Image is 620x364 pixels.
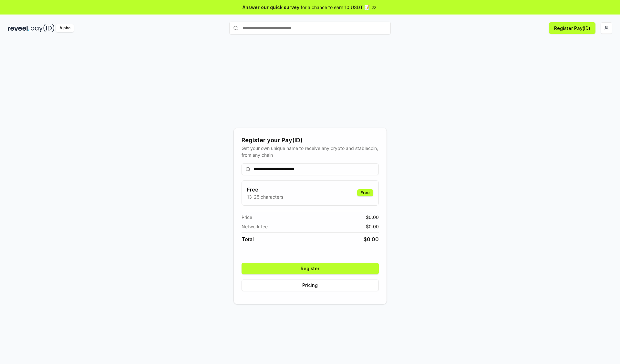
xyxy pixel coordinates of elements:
[242,235,254,243] span: Total
[242,223,268,230] span: Network fee
[366,223,379,230] span: $ 0.00
[247,186,283,193] h3: Free
[366,214,379,221] span: $ 0.00
[242,214,252,221] span: Price
[549,22,595,34] button: Register Pay(ID)
[242,280,379,291] button: Pricing
[243,4,299,11] span: Answer our quick survey
[357,189,373,196] div: Free
[242,136,379,145] div: Register your Pay(ID)
[301,4,370,11] span: for a chance to earn 10 USDT 📝
[8,24,29,32] img: reveel_dark
[56,24,74,32] div: Alpha
[247,193,283,200] p: 13-25 characters
[31,24,55,32] img: pay_id
[364,235,379,243] span: $ 0.00
[242,263,379,274] button: Register
[242,145,379,158] div: Get your own unique name to receive any crypto and stablecoin, from any chain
